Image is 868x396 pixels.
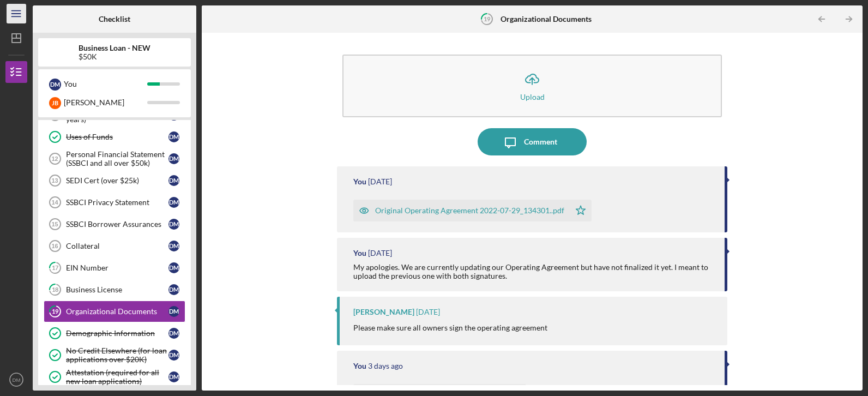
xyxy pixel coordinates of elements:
div: Upload [520,93,545,101]
button: Original Operating Agreement 2022-07-29_134301..pdf [353,200,592,221]
a: 15SSBCI Borrower AssurancesDM [44,213,185,235]
time: 2025-08-26 14:23 [416,308,440,316]
div: D M [168,306,179,317]
tspan: 19 [52,308,59,315]
time: 2025-08-26 17:22 [368,249,392,257]
tspan: 14 [51,199,58,206]
div: SEDI Cert (over $25k) [66,176,168,185]
div: D M [168,284,179,295]
a: 12Personal Financial Statement (SSBCI and all over $50k)DM [44,148,185,170]
b: Business Loan - NEW [79,44,150,52]
div: D M [168,153,179,164]
div: No Credit Elsewhere (for loan applications over $20K) [66,346,168,364]
div: You [64,75,147,93]
div: You [353,177,366,186]
a: Uses of FundsDM [44,126,185,148]
div: D M [168,371,179,382]
a: No Credit Elsewhere (for loan applications over $20K)DM [44,344,185,366]
a: Attestation (required for all new loan applications)DM [44,366,185,388]
div: SSBCI Privacy Statement [66,198,168,207]
div: EIN Number [66,263,168,272]
button: Upload [342,55,721,117]
div: My apologies. We are currently updating our Operating Agreement but have not finalized it yet. I ... [353,263,713,280]
b: Organizational Documents [501,15,592,23]
div: D M [168,350,179,361]
a: 17EIN NumberDM [44,257,185,279]
div: D M [168,131,179,142]
a: 16CollateralDM [44,235,185,257]
p: Please make sure all owners sign the operating agreement [353,322,547,334]
a: 18Business LicenseDM [44,279,185,301]
div: $50K [79,52,150,61]
div: D M [168,241,179,251]
a: Demographic InformationDM [44,322,185,344]
div: Attestation (required for all new loan applications) [66,368,168,386]
tspan: 17 [52,265,59,272]
div: D M [49,79,61,91]
div: Personal Financial Statement (SSBCI and all over $50k) [66,150,168,167]
div: Collateral [66,242,168,250]
div: D M [168,219,179,230]
b: Checklist [99,15,130,23]
div: D M [168,197,179,208]
div: Uses of Funds [66,133,168,141]
button: Comment [478,128,587,155]
div: You [353,249,366,257]
div: SSBCI Borrower Assurances [66,220,168,229]
time: 2025-08-26 01:37 [368,362,403,370]
div: Organizational Documents [66,307,168,316]
div: Demographic Information [66,329,168,338]
div: D M [168,262,179,273]
div: J B [49,97,61,109]
div: [PERSON_NAME] [64,93,147,112]
div: Comment [524,128,557,155]
a: 14SSBCI Privacy StatementDM [44,191,185,213]
text: DM [13,377,21,383]
a: 13SEDI Cert (over $25k)DM [44,170,185,191]
div: D M [168,328,179,339]
a: 19Organizational DocumentsDM [44,301,185,322]
tspan: 15 [51,221,58,227]
tspan: 18 [52,286,58,293]
tspan: 13 [51,177,58,184]
tspan: 19 [483,15,490,22]
button: DM [5,369,27,391]
tspan: 12 [51,155,58,162]
div: You [353,362,366,370]
tspan: 16 [51,243,58,249]
div: Business License [66,285,168,294]
time: 2025-08-26 17:22 [368,177,392,186]
div: Original Operating Agreement 2022-07-29_134301..pdf [375,206,564,215]
div: [PERSON_NAME] [353,308,414,316]
div: D M [168,175,179,186]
